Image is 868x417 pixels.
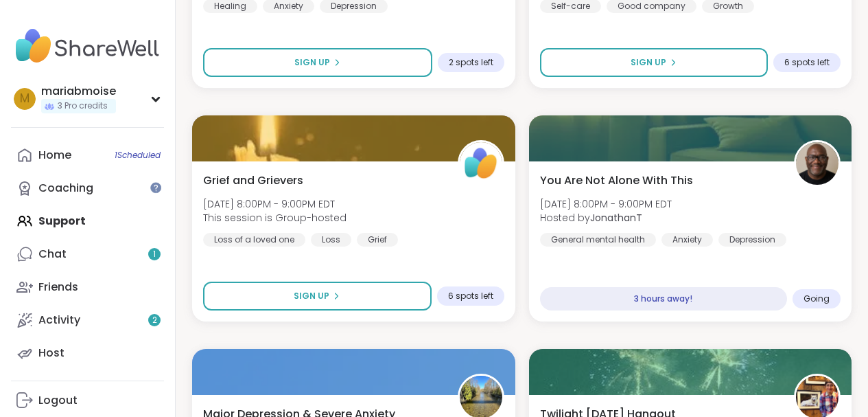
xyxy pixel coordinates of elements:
[311,233,351,247] div: Loss
[449,57,493,68] span: 2 spots left
[203,172,303,189] span: Grief and Grievers
[153,249,156,260] span: 1
[540,197,672,211] span: [DATE] 8:00PM - 9:00PM EDT
[294,56,330,69] span: Sign Up
[203,48,432,77] button: Sign Up
[11,172,164,205] a: Coaching
[152,315,157,326] span: 2
[631,56,666,69] span: Sign Up
[38,393,78,408] div: Logout
[11,238,164,271] a: Chat1
[540,172,693,189] span: You Are Not Alone With This
[20,90,30,108] span: m
[784,57,830,68] span: 6 spots left
[448,291,493,302] span: 6 spots left
[540,211,672,225] span: Hosted by
[203,211,347,225] span: This session is Group-hosted
[203,233,305,247] div: Loss of a loved one
[38,280,78,295] div: Friends
[38,346,64,361] div: Host
[38,247,67,262] div: Chat
[590,211,642,225] b: JonathanT
[294,290,329,302] span: Sign Up
[718,233,786,247] div: Depression
[11,271,164,304] a: Friends
[540,287,788,311] div: 3 hours away!
[38,181,93,196] div: Coaching
[38,313,80,328] div: Activity
[11,22,164,70] img: ShareWell Nav Logo
[661,233,713,247] div: Anxiety
[58,100,108,112] span: 3 Pro credits
[203,197,347,211] span: [DATE] 8:00PM - 9:00PM EDT
[203,282,432,311] button: Sign Up
[11,384,164,417] a: Logout
[540,233,656,247] div: General mental health
[460,142,502,185] img: ShareWell
[804,293,830,304] span: Going
[540,48,769,77] button: Sign Up
[38,148,71,163] div: Home
[11,304,164,337] a: Activity2
[41,84,116,99] div: mariabmoise
[357,233,398,247] div: Grief
[796,142,838,185] img: JonathanT
[150,182,161,193] iframe: Spotlight
[11,139,164,172] a: Home1Scheduled
[115,150,161,161] span: 1 Scheduled
[11,337,164,370] a: Host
